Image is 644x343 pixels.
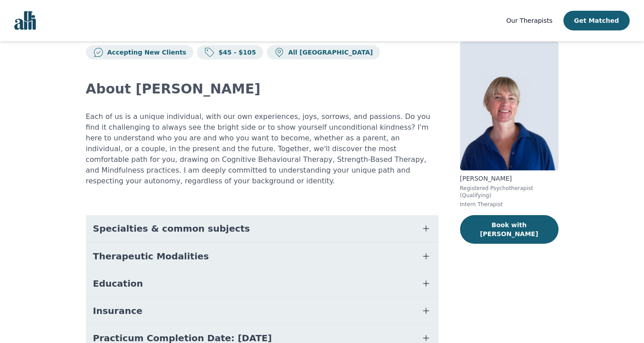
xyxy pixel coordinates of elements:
[460,201,559,208] p: Intern Therapist
[93,250,209,263] span: Therapeutic Modalities
[86,270,439,297] button: Education
[460,185,559,199] p: Registered Psychotherapist (Qualifying)
[93,305,143,317] span: Insurance
[86,297,439,324] button: Insurance
[460,42,559,170] img: Heather_Barker
[86,81,439,97] h2: About [PERSON_NAME]
[104,48,187,57] p: Accepting New Clients
[14,11,36,30] img: alli logo
[460,215,559,244] button: Book with [PERSON_NAME]
[460,174,559,183] p: [PERSON_NAME]
[563,11,630,30] button: Get Matched
[93,277,143,290] span: Education
[506,15,552,26] a: Our Therapists
[215,48,256,57] p: $45 - $105
[285,48,373,57] p: All [GEOGRAPHIC_DATA]
[86,111,439,186] p: Each of us is a unique individual, with our own experiences, joys, sorrows, and passions. Do you ...
[86,215,439,242] button: Specialties & common subjects
[93,222,250,235] span: Specialties & common subjects
[506,17,552,24] span: Our Therapists
[86,243,439,270] button: Therapeutic Modalities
